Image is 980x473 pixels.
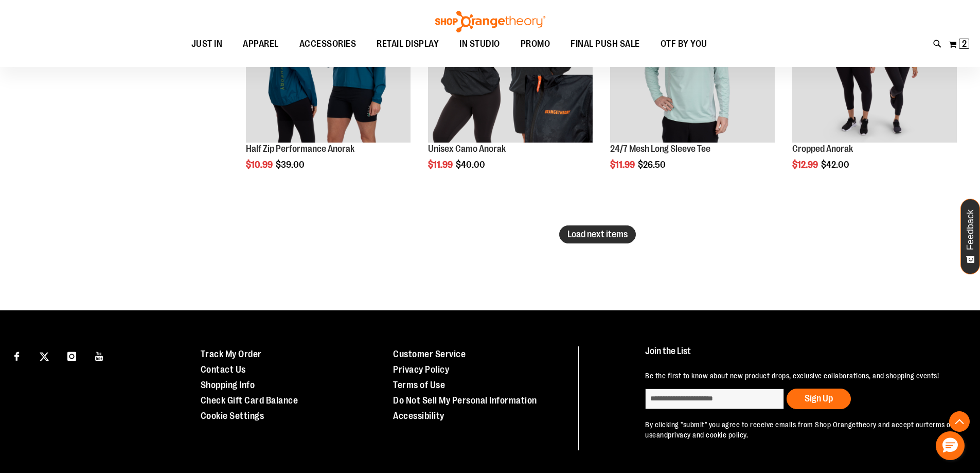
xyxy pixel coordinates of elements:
[459,32,500,56] span: IN STUDIO
[428,160,454,170] span: $11.99
[567,229,628,239] span: Load next items
[201,349,262,359] a: Track My Order
[428,144,506,154] a: Unisex Camo Anorak
[668,431,748,439] a: privacy and cookie policy.
[191,32,223,56] span: JUST IN
[949,411,970,432] button: Back To Top
[559,225,636,243] button: Load next items
[510,32,561,56] a: PROMO
[289,32,367,56] a: ACCESSORIES
[787,389,851,409] button: Sign Up
[645,419,956,440] p: By clicking "submit" you agree to receive emails from Shop Orangetheory and accept our and
[181,32,233,56] a: JUST IN
[960,199,980,274] button: Feedback - Show survey
[650,32,718,56] a: OTF BY YOU
[645,389,784,409] input: enter email
[8,346,26,364] a: Visit our Facebook page
[393,395,537,406] a: Do Not Sell My Personal Information
[91,346,109,364] a: Visit our Youtube page
[610,160,636,170] span: $11.99
[571,32,640,56] span: FINAL PUSH SALE
[393,349,466,359] a: Customer Service
[246,160,274,170] span: $10.99
[243,32,279,56] span: APPAREL
[449,32,510,56] a: IN STUDIO
[821,160,851,170] span: $42.00
[645,371,956,381] p: Be the first to know about new product drops, exclusive collaborations, and shopping events!
[366,32,449,56] a: RETAIL DISPLAY
[393,364,449,375] a: Privacy Policy
[805,393,833,404] span: Sign Up
[377,32,439,56] span: RETAIL DISPLAY
[201,395,298,406] a: Check Gift Card Balance
[792,160,819,170] span: $12.99
[246,144,354,154] a: Half Zip Performance Anorak
[560,32,650,56] a: FINAL PUSH SALE
[434,11,547,32] img: Shop Orangetheory
[233,32,289,56] a: APPAREL
[610,144,710,154] a: 24/7 Mesh Long Sleeve Tee
[936,431,965,460] button: Hello, have a question? Let’s chat.
[393,380,445,390] a: Terms of Use
[63,346,81,364] a: Visit our Instagram page
[201,364,246,375] a: Contact Us
[393,411,444,421] a: Accessibility
[299,32,357,56] span: ACCESSORIES
[962,39,967,49] span: 2
[40,352,49,361] img: Twitter
[521,32,550,56] span: PROMO
[966,209,975,250] span: Feedback
[35,346,54,364] a: Visit our X page
[276,160,306,170] span: $39.00
[201,411,264,421] a: Cookie Settings
[456,160,487,170] span: $40.00
[661,32,707,56] span: OTF BY YOU
[201,380,255,390] a: Shopping Info
[645,421,953,439] a: terms of use
[638,160,667,170] span: $26.50
[792,144,853,154] a: Cropped Anorak
[645,346,956,365] h4: Join the List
